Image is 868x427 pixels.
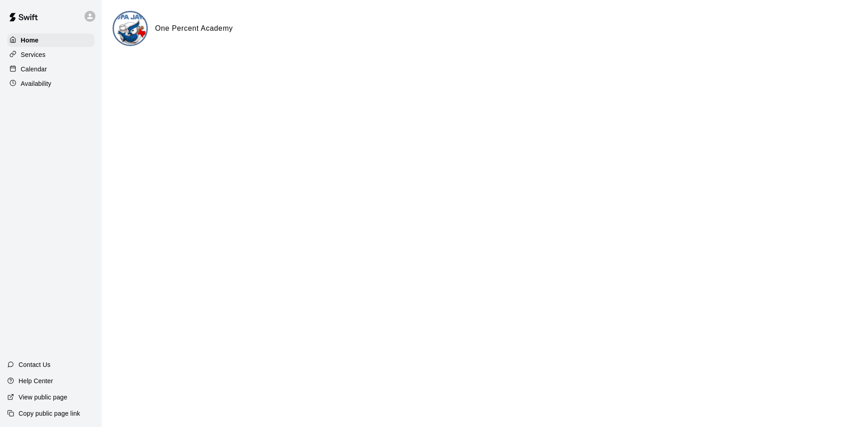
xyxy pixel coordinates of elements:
[7,33,94,47] a: Home
[19,393,67,402] p: View public page
[21,79,52,88] p: Availability
[7,62,94,76] a: Calendar
[21,65,47,74] p: Calendar
[19,409,80,418] p: Copy public page link
[19,360,51,369] p: Contact Us
[21,50,46,59] p: Services
[19,376,53,385] p: Help Center
[114,12,148,46] img: One Percent Academy logo
[21,36,39,45] p: Home
[155,23,233,34] h6: One Percent Academy
[7,48,94,61] a: Services
[7,77,94,90] a: Availability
